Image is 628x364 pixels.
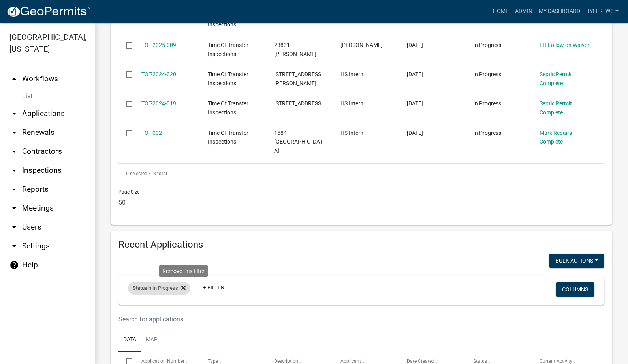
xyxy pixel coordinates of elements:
[9,203,19,213] i: arrow_drop_down
[126,171,150,176] span: 0 selected /
[340,42,383,48] span: Tyler Till
[9,241,19,251] i: arrow_drop_down
[118,164,604,183] div: 18 total
[512,4,536,19] a: Admin
[141,327,162,353] a: Map
[208,42,248,57] span: Time Of Transfer Inspections
[540,71,572,86] a: Septic Permit Complete
[536,4,583,19] a: My Dashboard
[540,100,572,116] a: Septic Permit Complete
[141,42,176,48] a: TOT-2025-009
[583,4,622,19] a: TylerTWC
[141,100,176,106] a: TOT-2024-019
[340,71,363,77] span: HS Intern
[208,100,248,116] span: Time Of Transfer Inspections
[208,130,248,145] span: Time Of Transfer Inspections
[407,100,423,106] span: 06/21/2024
[549,254,604,268] button: Bulk Actions
[9,185,19,194] i: arrow_drop_down
[208,13,248,28] span: Time Of Transfer Inspections
[340,130,363,136] span: HS Intern
[9,109,19,118] i: arrow_drop_down
[133,285,147,291] span: Status
[274,130,323,154] span: 1584 PASCO POINT CT
[9,74,19,84] i: arrow_drop_up
[490,4,512,19] a: Home
[159,265,208,277] div: Remove this filter
[473,42,501,48] span: In Progress
[9,222,19,232] i: arrow_drop_down
[274,42,316,57] span: 23831 HUGHES LN
[9,166,19,175] i: arrow_drop_down
[473,71,501,77] span: In Progress
[540,130,572,145] a: Mark Repairs Complete
[274,71,323,86] span: 2431 ADAMS ST
[407,130,423,136] span: 06/05/2024
[141,130,162,136] a: TOT-002
[540,42,589,48] a: EH Follow on Waiver
[407,42,423,48] span: 01/09/2025
[141,71,176,77] a: TOT-2024-020
[340,100,363,106] span: HS Intern
[118,327,141,353] a: Data
[118,311,521,327] input: Search for applications
[197,280,231,295] a: + Filter
[407,71,423,77] span: 06/24/2024
[274,100,323,106] span: 9203 VAN BUREN ST
[208,71,248,86] span: Time Of Transfer Inspections
[9,128,19,137] i: arrow_drop_down
[556,282,594,297] button: Columns
[118,239,604,250] h4: Recent Applications
[128,282,190,295] div: in In Progress
[9,147,19,156] i: arrow_drop_down
[9,260,19,270] i: help
[473,130,501,136] span: In Progress
[473,100,501,106] span: In Progress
